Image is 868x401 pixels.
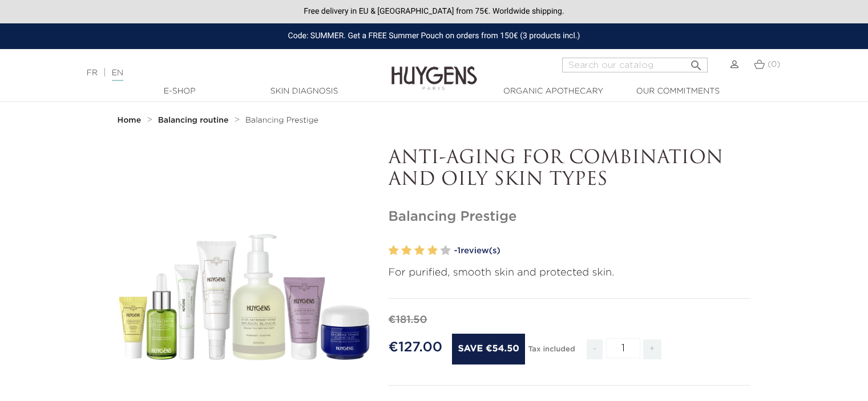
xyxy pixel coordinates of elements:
[401,242,411,259] label: 2
[118,116,142,124] strong: Home
[389,148,751,192] p: ANTI-AGING FOR COMBINATION AND OILY SKIN TYPES
[158,116,229,124] strong: Balancing routine
[441,242,451,259] label: 5
[158,116,232,125] a: Balancing routine
[245,116,318,125] a: Balancing Prestige
[87,69,98,77] a: FR
[689,55,703,69] i: 
[562,58,708,72] input: Search
[414,242,425,259] label: 3
[452,334,525,364] span: Save €54.50
[123,86,237,98] a: E-Shop
[621,86,735,98] a: Our commitments
[389,315,427,325] span: €181.50
[112,69,123,81] a: EN
[454,242,751,260] a: -1review(s)
[81,66,353,80] div: |
[768,60,780,68] span: (0)
[686,54,706,70] button: 
[496,86,611,98] a: Organic Apothecary
[528,337,575,368] div: Tax included
[391,48,477,92] img: Huygens
[389,265,751,281] p: For purified, smooth skin and protected skin.
[247,86,361,98] a: Skin Diagnosis
[389,209,751,225] h1: Balancing Prestige
[587,339,603,359] span: -
[118,116,144,125] a: Home
[643,339,661,359] span: +
[427,242,438,259] label: 4
[457,246,461,255] span: 1
[606,338,640,358] input: Quantity
[245,116,318,124] span: Balancing Prestige
[389,242,399,259] label: 1
[389,341,443,354] span: €127.00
